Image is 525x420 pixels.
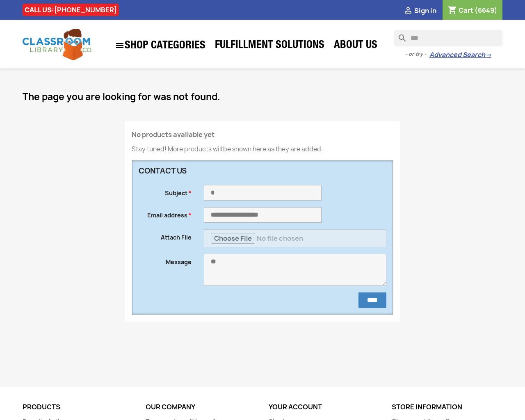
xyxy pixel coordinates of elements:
[132,207,198,219] label: Email address
[23,29,92,60] img: Classroom Library Company
[330,38,381,54] a: About Us
[447,6,457,16] i: shopping_cart
[459,6,473,15] span: Cart
[392,404,502,411] p: Store information
[132,254,198,266] label: Message
[475,6,498,15] span: (6649)
[132,131,393,139] h4: No products available yet
[394,30,502,46] input: Search
[132,145,393,153] p: Stay tuned! More products will be shown here as they are added.
[403,6,413,16] i: 
[115,41,125,50] i: 
[23,92,502,102] h1: The page you are looking for was not found.
[146,404,256,411] p: Our company
[54,5,117,14] a: [PHONE_NUMBER]
[429,51,491,59] a: Advanced Search→
[447,6,498,15] a: Shopping cart link containing 6649 product(s)
[23,4,119,16] div: CALL US:
[394,30,404,40] i: search
[405,50,429,58] span: - or try -
[23,404,133,411] p: Products
[269,402,322,411] a: Your account
[132,185,198,197] label: Subject
[485,51,491,59] span: →
[139,167,322,175] h3: Contact us
[211,38,329,54] a: Fulfillment Solutions
[403,6,436,15] a:  Sign in
[111,37,210,55] a: SHOP CATEGORIES
[414,6,436,15] span: Sign in
[132,229,198,242] label: Attach File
